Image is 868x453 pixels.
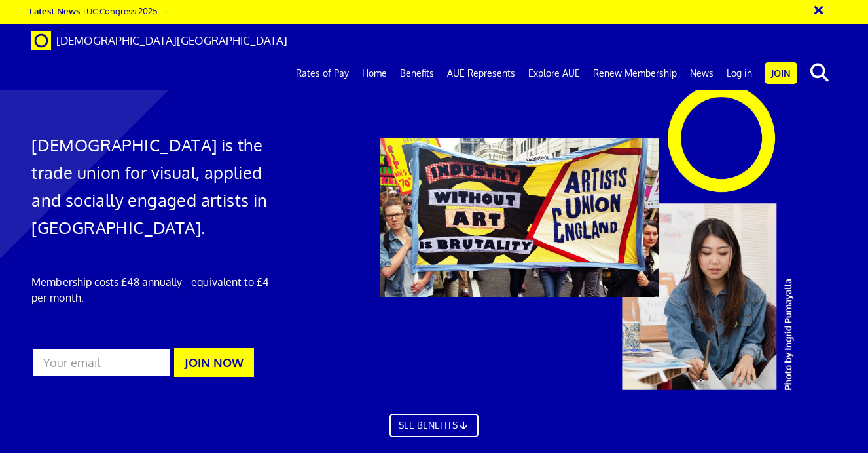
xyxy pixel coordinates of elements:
[389,414,479,437] a: SEE BENEFITS
[587,57,683,90] a: Renew Membership
[31,274,287,305] p: Membership costs £48 annually – equivalent to £4 per month.
[355,57,393,90] a: Home
[800,59,840,87] button: search
[174,348,254,377] button: JOIN NOW
[720,57,759,90] a: Log in
[29,5,168,16] a: Latest News:TUC Congress 2025 →
[56,33,287,47] span: [DEMOGRAPHIC_DATA][GEOGRAPHIC_DATA]
[31,347,170,378] input: Your email
[29,5,82,16] strong: Latest News:
[31,131,287,241] h1: [DEMOGRAPHIC_DATA] is the trade union for visual, applied and socially engaged artists in [GEOGRA...
[522,57,587,90] a: Explore AUE
[22,24,297,57] a: Brand [DEMOGRAPHIC_DATA][GEOGRAPHIC_DATA]
[765,62,797,84] a: Join
[393,57,441,90] a: Benefits
[441,57,522,90] a: AUE Represents
[683,57,720,90] a: News
[289,57,355,90] a: Rates of Pay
